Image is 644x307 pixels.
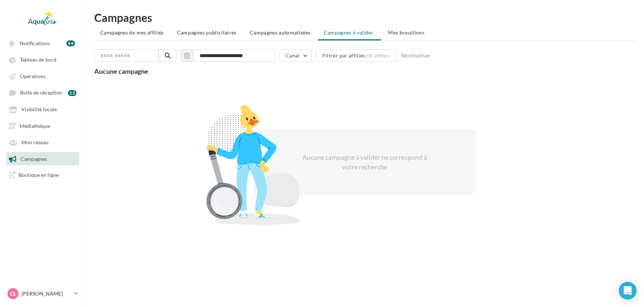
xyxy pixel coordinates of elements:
[4,69,81,83] a: Opérations
[21,106,57,113] span: Visibilité locale
[20,73,46,79] span: Opérations
[4,53,81,66] a: Tableau de bord
[20,57,56,63] span: Tableau de bord
[10,290,16,297] span: CL
[22,290,71,297] p: [PERSON_NAME]
[316,49,397,62] button: Filtrer par affiliés(68 affiliés)
[388,29,424,36] span: Mes brouillons
[250,29,311,36] span: Campagnes automatisées
[94,12,635,23] h1: Campagnes
[4,135,81,149] a: Mon réseau
[365,53,391,59] div: (68 affiliés)
[4,86,81,99] a: Boîte de réception 13
[177,29,237,36] span: Campagnes publicitaires
[20,40,50,46] span: Notifications
[6,287,79,301] a: CL [PERSON_NAME]
[4,152,81,165] a: Campagnes
[619,282,637,300] div: Open Intercom Messenger
[279,49,312,62] button: Canal
[4,119,81,132] a: Médiathèque
[19,171,59,178] span: Boutique en ligne
[20,90,62,96] span: Boîte de réception
[398,51,434,60] button: Réinitialiser
[301,153,428,172] div: Aucune campagne à valider ne correspond à votre recherche
[22,139,49,146] span: Mon réseau
[4,36,78,50] button: Notifications 44
[20,123,50,129] span: Médiathèque
[20,156,47,162] span: Campagnes
[94,67,148,75] span: Aucune campagne
[4,102,81,116] a: Visibilité locale
[66,40,75,46] div: 44
[100,29,164,36] span: Campagnes de mes affiliés
[4,168,81,181] a: Boutique en ligne
[68,90,76,96] div: 13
